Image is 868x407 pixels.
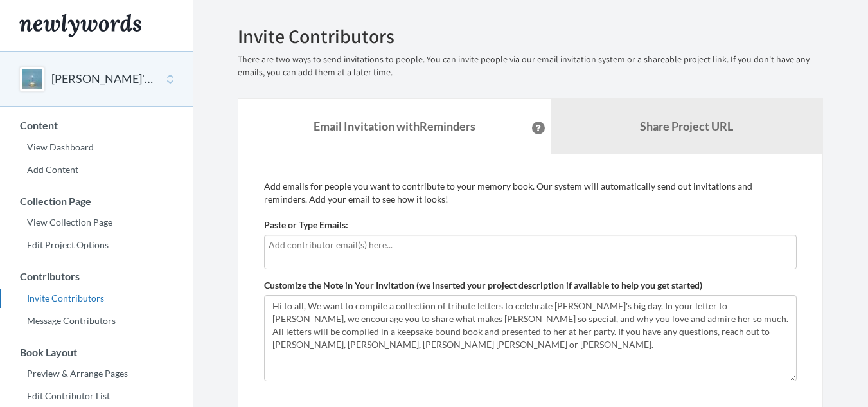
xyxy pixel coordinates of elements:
[1,271,193,282] h3: Contributors
[264,180,797,206] p: Add emails for people you want to contribute to your memory book. Our system will automatically s...
[1,120,193,131] h3: Content
[238,53,823,79] p: There are two ways to send invitations to people. You can invite people via our email invitation ...
[640,119,733,133] b: Share Project URL
[1,195,193,207] h3: Collection Page
[264,219,348,231] label: Paste or Type Emails:
[264,279,702,292] label: Customize the Note in Your Invitation (we inserted your project description if available to help ...
[314,119,475,133] strong: Email Invitation with Reminders
[51,71,155,87] button: [PERSON_NAME]'s 70th Birthday
[1,347,193,358] h3: Book Layout
[238,26,823,47] h2: Invite Contributors
[269,238,792,252] input: Add contributor email(s) here...
[264,295,797,381] textarea: Hi to all, We want to compile a collection of tribute letters to celebrate [PERSON_NAME]'s big da...
[19,14,141,37] img: Newlywords logo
